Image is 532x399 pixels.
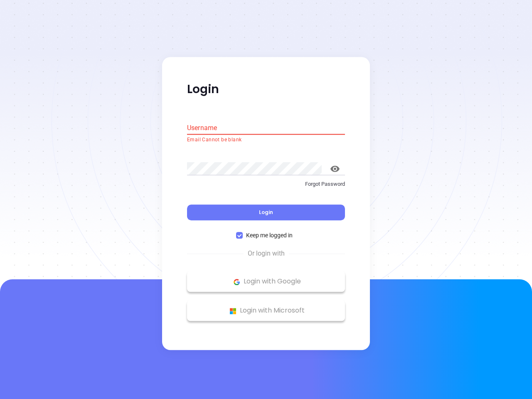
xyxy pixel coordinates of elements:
p: Login with Google [191,276,341,288]
a: Forgot Password [187,180,345,195]
button: Microsoft Logo Login with Microsoft [187,300,345,321]
p: Login with Microsoft [191,305,341,317]
span: Keep me logged in [243,231,296,240]
button: toggle password visibility [325,159,345,179]
p: Forgot Password [187,180,345,188]
span: Login [259,209,273,216]
img: Google Logo [232,277,242,287]
button: Google Logo Login with Google [187,271,345,292]
span: Or login with [244,249,289,259]
button: Login [187,205,345,221]
img: Microsoft Logo [228,306,238,316]
p: Login [187,82,345,97]
p: Email Cannot be blank [187,136,345,144]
